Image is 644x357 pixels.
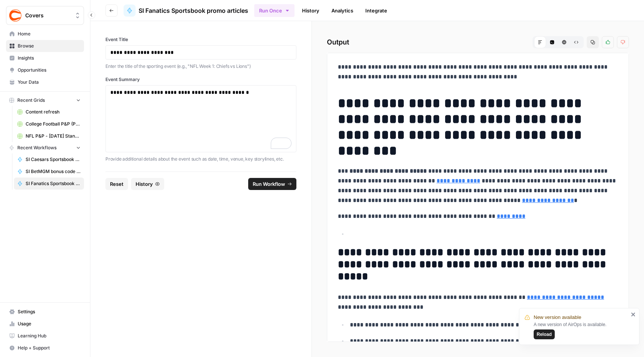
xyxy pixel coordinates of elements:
[26,109,81,115] span: Content refresh
[131,178,164,190] button: History
[110,180,124,188] span: Reset
[6,28,84,40] a: Home
[26,180,81,187] span: SI Fanatics Sportsbook promo articles
[6,52,84,64] a: Insights
[534,314,581,321] span: New version available
[26,121,81,127] span: College Football P&P (Production) Grid (1)
[26,133,81,139] span: NFL P&P - [DATE] Standard (Production) Grid
[9,9,22,22] img: Covers Logo
[18,79,81,86] span: Your Data
[6,76,84,88] a: Your Data
[6,306,84,318] a: Settings
[25,12,71,19] span: Covers
[105,63,296,70] p: Enter the title of the sporting event (e.g., "NFL Week 1: Chiefs vs Lions")
[139,6,248,15] span: SI Fanatics Sportsbook promo articles
[18,31,81,37] span: Home
[105,178,128,190] button: Reset
[327,36,629,48] h2: Output
[298,5,324,17] a: History
[18,43,81,49] span: Browse
[6,64,84,76] a: Opportunities
[18,320,81,327] span: Usage
[254,4,295,17] button: Run Once
[248,178,296,190] button: Run Workflow
[6,330,84,342] a: Learning Hub
[631,311,636,317] button: close
[327,5,358,17] a: Analytics
[534,321,629,339] div: A new version of AirOps is available.
[6,6,84,25] button: Workspace: Covers
[6,40,84,52] a: Browse
[124,5,248,17] a: SI Fanatics Sportsbook promo articles
[14,153,84,165] a: SI Caesars Sportsbook promo code articles
[17,144,56,151] span: Recent Workflows
[110,89,291,149] div: To enrich screen reader interactions, please activate Accessibility in Grammarly extension settings
[105,155,296,163] p: Provide additional details about the event such as date, time, venue, key storylines, etc.
[14,118,84,130] a: College Football P&P (Production) Grid (1)
[105,36,296,43] label: Event Title
[17,97,45,104] span: Recent Grids
[18,332,81,339] span: Learning Hub
[361,5,392,17] a: Integrate
[6,142,84,153] button: Recent Workflows
[537,331,552,338] span: Reload
[136,180,153,188] span: History
[14,165,84,178] a: SI BetMGM bonus code articles
[105,76,296,83] label: Event Summary
[26,168,81,175] span: SI BetMGM bonus code articles
[253,180,285,188] span: Run Workflow
[14,178,84,190] a: SI Fanatics Sportsbook promo articles
[18,345,81,351] span: Help + Support
[6,95,84,106] button: Recent Grids
[6,318,84,330] a: Usage
[26,156,81,163] span: SI Caesars Sportsbook promo code articles
[14,106,84,118] a: Content refresh
[534,329,555,339] button: Reload
[6,342,84,354] button: Help + Support
[14,130,84,142] a: NFL P&P - [DATE] Standard (Production) Grid
[18,308,81,315] span: Settings
[18,67,81,74] span: Opportunities
[18,55,81,61] span: Insights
